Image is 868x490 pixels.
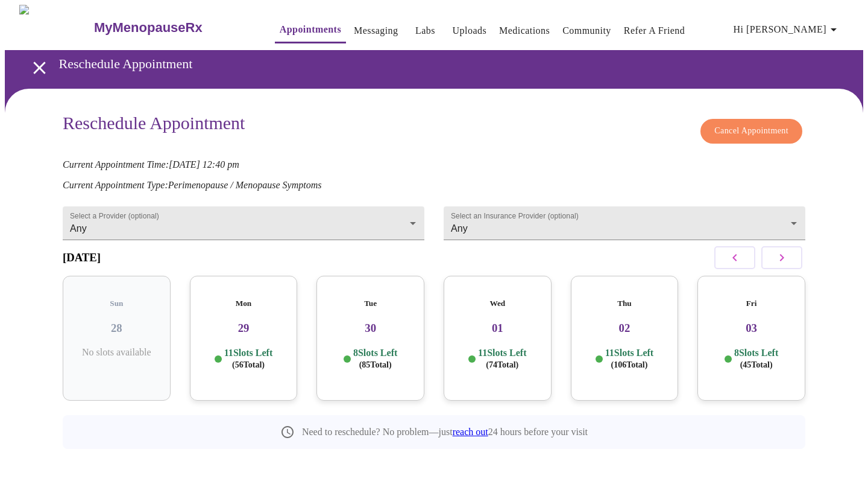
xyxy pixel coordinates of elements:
button: Uploads [448,19,492,43]
h3: 28 [72,322,161,335]
h5: Wed [453,299,542,308]
div: Any [63,206,424,240]
button: Labs [406,19,445,43]
h3: 30 [326,322,415,335]
h3: 03 [707,322,796,335]
a: Uploads [453,22,487,39]
h3: 02 [580,322,669,335]
a: Community [562,22,611,39]
span: ( 106 Total) [611,360,647,369]
h5: Thu [580,299,669,308]
h5: Mon [200,299,288,308]
button: Cancel Appointment [700,119,802,144]
p: 11 Slots Left [224,347,272,371]
p: 8 Slots Left [353,347,397,371]
button: Medications [494,19,555,43]
a: reach out [453,427,488,437]
a: Appointments [280,21,341,38]
p: 8 Slots Left [734,347,778,371]
img: MyMenopauseRx Logo [19,5,92,50]
h3: [DATE] [63,251,101,264]
h3: 01 [453,322,542,335]
span: ( 56 Total) [232,360,265,369]
h3: 29 [200,322,288,335]
em: Current Appointment Type: Perimenopause / Menopause Symptoms [63,180,321,190]
h3: Reschedule Appointment [63,113,245,138]
span: ( 85 Total) [359,360,392,369]
div: Any [444,206,805,240]
a: Medications [499,22,550,39]
button: Appointments [275,17,346,43]
button: Messaging [349,19,403,43]
button: Hi [PERSON_NAME] [729,17,846,42]
button: open drawer [22,50,57,86]
h5: Fri [707,299,796,308]
span: Hi [PERSON_NAME] [734,21,841,38]
p: 11 Slots Left [478,347,526,371]
a: Messaging [354,22,398,39]
span: Cancel Appointment [714,124,788,139]
a: Refer a Friend [624,22,685,39]
p: 11 Slots Left [605,347,653,371]
a: Labs [415,22,435,39]
p: Need to reschedule? No problem—just 24 hours before your visit [302,427,588,437]
h5: Tue [326,299,415,308]
span: ( 74 Total) [486,360,518,369]
span: ( 45 Total) [740,360,773,369]
p: No slots available [72,347,161,358]
button: Community [558,19,616,43]
h3: MyMenopauseRx [94,20,203,36]
h5: Sun [72,299,161,308]
h3: Reschedule Appointment [59,56,801,72]
button: Refer a Friend [619,19,690,43]
a: MyMenopauseRx [92,7,250,49]
em: Current Appointment Time: [DATE] 12:40 pm [63,159,239,170]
